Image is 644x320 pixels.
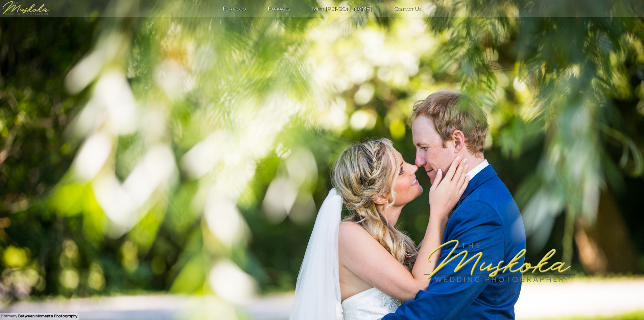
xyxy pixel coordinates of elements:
[214,5,254,12] a: Portfolio
[18,314,77,319] b: Between Moments Photography
[419,236,579,288] img: tmwp-logo.png
[1,314,17,319] div: Formerly
[385,5,430,12] a: Contact Us
[304,5,380,12] a: Meet [PERSON_NAME]
[259,5,299,12] a: Packages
